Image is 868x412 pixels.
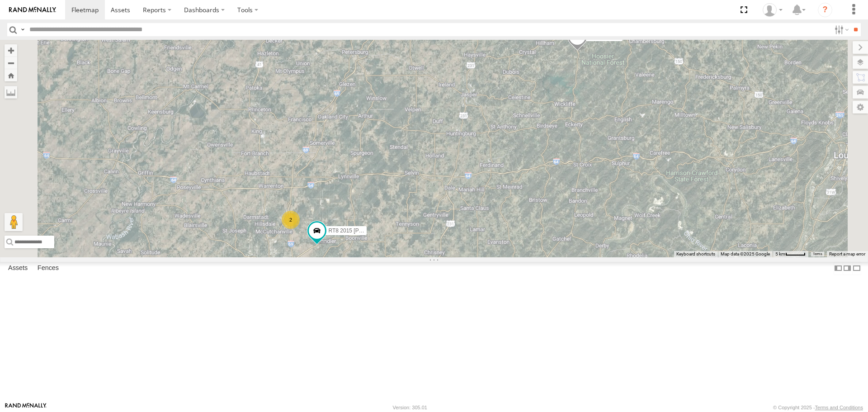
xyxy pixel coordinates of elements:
div: © Copyright 2025 - [773,405,863,410]
button: Zoom out [5,57,17,69]
div: Nathan Stone [759,3,786,17]
label: Measure [5,86,17,99]
label: Hide Summary Table [852,262,861,275]
img: rand-logo.svg [9,7,56,13]
button: Zoom Home [5,69,17,81]
div: Version: 305.01 [393,405,427,410]
span: RT8 2015 [PERSON_NAME] [329,228,399,234]
label: Fences [33,262,63,275]
span: 5 km [775,251,785,256]
label: Search Filter Options [831,23,850,36]
a: Terms [813,252,822,256]
label: Dock Summary Table to the Right [843,262,852,275]
a: Report a map error [829,251,865,256]
label: Assets [4,262,32,275]
label: Search Query [19,23,26,36]
div: 2 [282,211,300,229]
label: Map Settings [853,101,868,114]
a: Visit our Website [5,403,47,412]
button: Map Scale: 5 km per 41 pixels [773,251,808,257]
span: Map data ©2025 Google [721,251,770,256]
label: Dock Summary Table to the Left [834,262,843,275]
button: Zoom in [5,44,17,57]
a: Terms and Conditions [815,405,863,410]
button: Keyboard shortcuts [676,251,715,257]
button: Drag Pegman onto the map to open Street View [5,213,23,231]
i: ? [818,3,832,17]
